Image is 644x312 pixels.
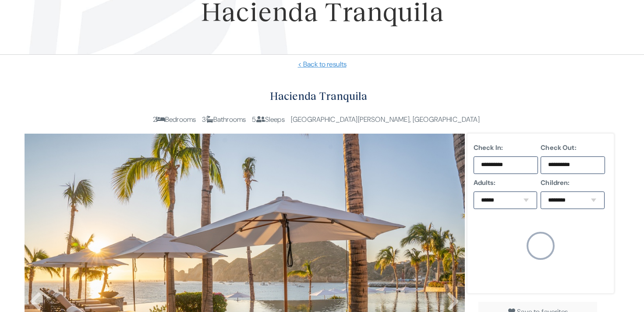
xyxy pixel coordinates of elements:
[474,177,538,188] label: Adults:
[153,115,196,124] span: 2 Bedrooms
[541,177,605,188] label: Children:
[13,59,631,70] a: < Back to results
[202,115,246,124] span: 3 Bathrooms
[541,142,605,153] label: Check Out:
[291,115,480,124] span: [GEOGRAPHIC_DATA][PERSON_NAME], [GEOGRAPHIC_DATA]
[25,87,612,105] h2: Hacienda Tranquila
[474,142,538,153] label: Check In:
[252,115,284,124] span: 5 Sleeps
